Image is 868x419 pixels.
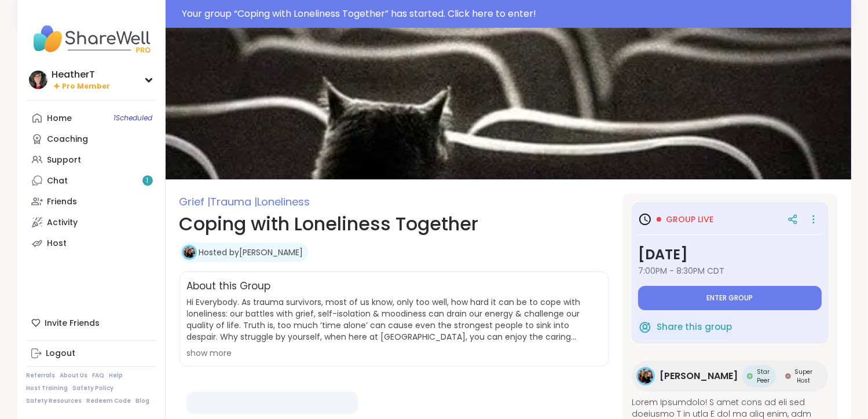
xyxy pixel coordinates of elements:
a: Blog [136,397,150,405]
span: Star Peer [755,367,771,385]
a: About Us [60,372,88,380]
div: show more [187,347,601,359]
a: Friends [27,191,156,212]
a: Chat1 [27,170,156,191]
img: Coping with Loneliness Together cover image [166,28,851,179]
span: Grief | [180,194,211,209]
span: Share this group [657,321,732,334]
span: 7:00PM - 8:30PM CDT [638,265,822,277]
div: Activity [47,217,78,229]
a: Referrals [27,372,56,380]
div: Chat [47,175,68,187]
span: Super Host [793,367,814,385]
button: Enter group [638,286,822,310]
span: Pro Member [63,82,111,91]
a: Safety Resources [27,397,82,405]
span: [PERSON_NAME] [660,369,738,383]
a: FAQ [93,372,105,380]
span: 1 [147,176,149,186]
span: Enter group [706,293,753,303]
img: Super Host [785,373,791,379]
div: Coaching [47,134,89,145]
a: Activity [27,212,156,233]
a: Safety Policy [73,384,114,392]
img: ShareWell Logomark [638,320,652,334]
div: HeatherT [52,68,111,81]
a: Logout [27,343,156,364]
a: Host [27,233,156,253]
a: Help [109,372,123,380]
img: HeatherT [29,71,47,89]
img: Judy [184,247,195,258]
span: Loneliness [258,194,310,209]
img: Star Peer [747,373,753,379]
h1: Coping with Loneliness Together [180,210,609,238]
a: Home1Scheduled [27,108,156,128]
span: Trauma | [211,194,258,209]
img: Judy [638,369,653,384]
div: Friends [47,196,78,208]
div: Logout [46,348,76,359]
span: Hi Everybody. As trauma survivors, most of us know, only too well, how hard it can be to cope wit... [187,296,601,343]
span: 1 Scheduled [114,113,153,123]
div: Invite Friends [27,313,156,333]
div: Support [47,155,82,166]
h2: About this Group [187,279,271,294]
a: Coaching [27,128,156,149]
span: Group live [666,214,713,225]
img: ShareWell Nav Logo [27,19,156,59]
a: Judy[PERSON_NAME]Star PeerStar PeerSuper HostSuper Host [632,361,828,392]
div: Your group “ Coping with Loneliness Together ” has started. Click here to enter! [182,7,844,21]
div: Home [47,113,72,124]
a: Hosted by[PERSON_NAME] [199,247,303,258]
button: Share this group [638,315,732,339]
div: Host [47,238,67,249]
a: Support [27,149,156,170]
a: Redeem Code [87,397,131,405]
a: Host Training [27,384,68,392]
h3: [DATE] [638,244,822,265]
